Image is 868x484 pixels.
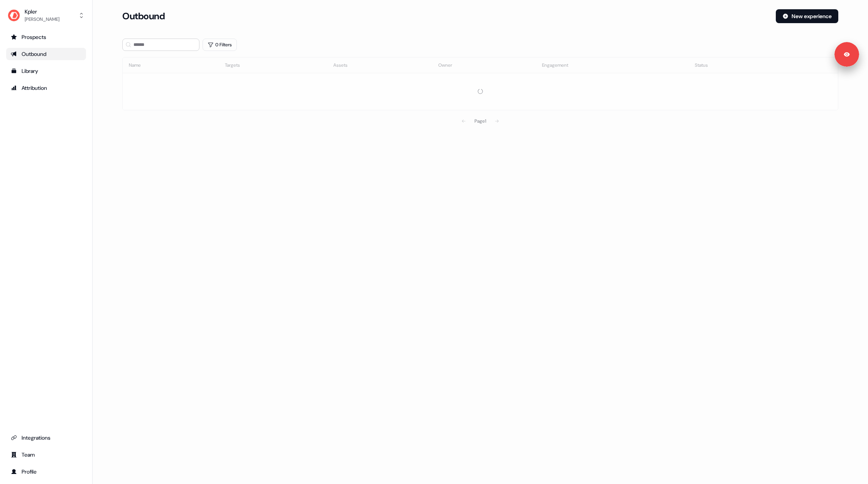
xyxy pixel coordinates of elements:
div: Kpler [25,8,59,15]
div: Profile [11,468,81,476]
div: Prospects [11,33,81,41]
a: Go to attribution [6,82,86,94]
button: New experience [776,9,838,23]
div: Attribution [11,84,81,92]
button: 0 Filters [203,39,237,51]
a: Go to team [6,449,86,461]
button: Kpler[PERSON_NAME] [6,6,86,25]
div: Integrations [11,434,81,442]
a: Go to templates [6,65,86,77]
h3: Outbound [122,10,165,22]
div: Team [11,451,81,459]
a: Go to prospects [6,31,86,43]
div: [PERSON_NAME] [25,15,59,23]
div: Library [11,67,81,75]
a: Go to profile [6,465,86,478]
div: Outbound [11,50,81,58]
a: Go to integrations [6,432,86,444]
a: Go to outbound experience [6,48,86,60]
